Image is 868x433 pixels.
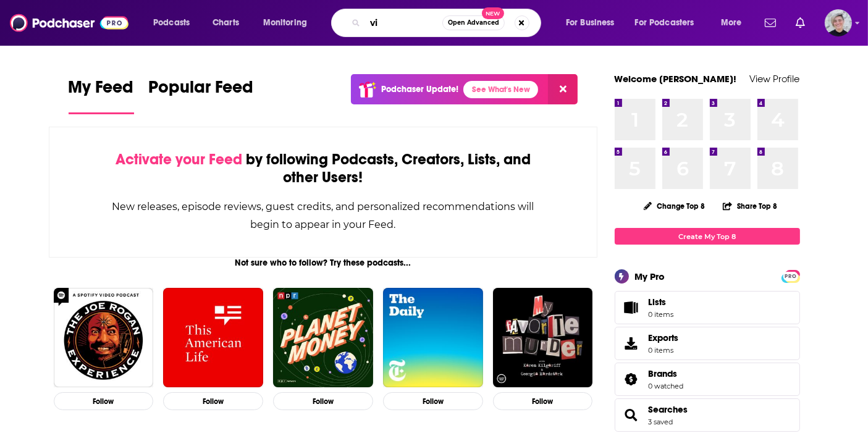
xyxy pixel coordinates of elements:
[783,271,798,280] a: PRO
[825,9,852,36] img: User Profile
[615,228,800,245] a: Create My Top 8
[213,14,239,32] span: Charts
[619,406,644,424] a: Searches
[54,392,154,410] button: Follow
[649,404,688,415] a: Searches
[263,14,307,32] span: Monitoring
[163,392,263,410] button: Follow
[722,194,778,218] button: Share Top 8
[49,258,598,268] div: Not sure who to follow? Try these podcasts...
[493,288,593,388] img: My Favorite Murder with Karen Kilgariff and Georgia Hardstark
[116,150,242,169] span: Activate your Feed
[615,291,800,324] a: Lists
[69,77,134,105] span: My Feed
[69,77,134,114] a: My Feed
[649,310,674,319] span: 0 items
[557,13,630,33] button: open menu
[448,20,499,26] span: Open Advanced
[649,382,684,390] a: 0 watched
[649,418,673,426] a: 3 saved
[566,14,615,32] span: For Business
[712,13,757,33] button: open menu
[619,299,644,316] span: Lists
[615,398,800,432] span: Searches
[442,15,505,30] button: Open AdvancedNew
[760,12,781,33] a: Show notifications dropdown
[381,84,458,95] p: Podchaser Update!
[721,14,742,32] span: More
[273,392,373,410] button: Follow
[463,81,538,98] a: See What's New
[825,9,852,36] span: Logged in as koernerj2
[365,13,442,33] input: Search podcasts, credits, & more...
[649,346,679,355] span: 0 items
[750,73,800,85] a: View Profile
[615,363,800,396] span: Brands
[153,14,190,32] span: Podcasts
[493,392,593,410] button: Follow
[383,392,483,410] button: Follow
[649,368,678,379] span: Brands
[149,77,254,114] a: Popular Feed
[619,371,644,388] a: Brands
[10,11,129,35] img: Podchaser - Follow, Share and Rate Podcasts
[627,13,712,33] button: open menu
[111,151,536,187] div: by following Podcasts, Creators, Lists, and other Users!
[615,73,737,85] a: Welcome [PERSON_NAME]!
[636,198,713,214] button: Change Top 8
[343,9,553,37] div: Search podcasts, credits, & more...
[649,368,684,379] a: Brands
[273,288,373,388] img: Planet Money
[649,332,679,343] span: Exports
[791,12,810,33] a: Show notifications dropdown
[783,272,798,281] span: PRO
[383,288,483,388] img: The Daily
[825,9,852,36] button: Show profile menu
[149,77,254,105] span: Popular Feed
[482,7,504,19] span: New
[635,271,665,282] div: My Pro
[619,335,644,352] span: Exports
[635,14,694,32] span: For Podcasters
[255,13,323,33] button: open menu
[649,296,667,308] span: Lists
[145,13,206,33] button: open menu
[649,296,674,308] span: Lists
[163,288,263,388] img: This American Life
[204,13,246,33] a: Charts
[54,288,154,388] img: The Joe Rogan Experience
[111,198,536,233] div: New releases, episode reviews, guest credits, and personalized recommendations will begin to appe...
[615,327,800,360] a: Exports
